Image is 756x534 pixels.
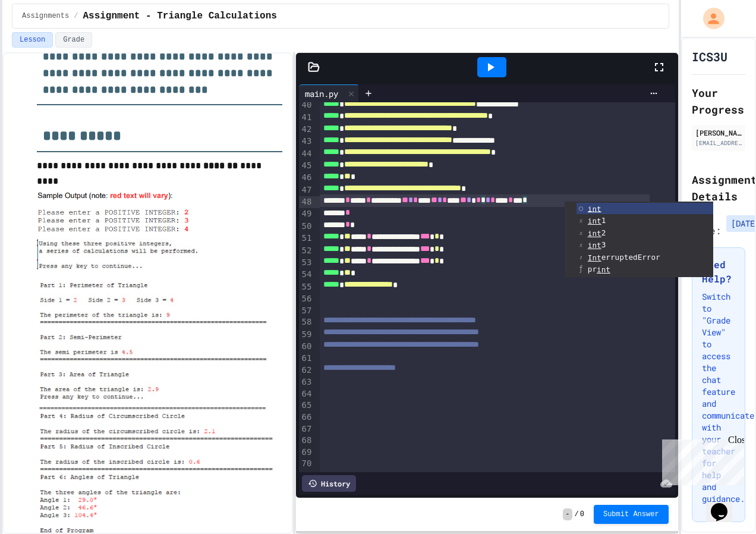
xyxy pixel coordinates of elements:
[563,508,572,520] span: -
[299,196,314,208] div: 48
[299,84,359,102] div: main.py
[299,458,314,470] div: 70
[299,245,314,257] div: 52
[299,208,314,220] div: 49
[299,136,314,147] div: 43
[597,265,610,274] span: int
[299,293,314,305] div: 56
[299,400,314,412] div: 65
[299,148,314,160] div: 44
[299,269,314,281] div: 54
[692,84,745,118] h2: Your Progress
[299,341,314,353] div: 60
[706,486,744,522] iframe: chat widget
[588,240,606,249] span: 3
[74,11,78,21] span: /
[299,281,314,293] div: 55
[299,423,314,435] div: 67
[299,435,314,447] div: 68
[55,32,92,48] button: Grade
[299,376,314,388] div: 63
[692,171,745,205] h2: Assignment Details
[594,505,669,524] button: Submit Answer
[588,253,601,262] span: Int
[575,510,579,519] span: /
[299,365,314,376] div: 62
[691,5,727,32] div: My Account
[299,412,314,423] div: 66
[299,233,314,244] div: 51
[299,388,314,400] div: 64
[5,5,82,76] div: Chat with us now!Close
[299,353,314,365] div: 61
[580,510,584,519] span: 0
[299,305,314,317] div: 57
[299,221,314,233] div: 50
[299,87,344,100] div: main.py
[299,172,314,184] div: 46
[657,435,744,485] iframe: chat widget
[588,229,601,238] span: int
[603,510,659,519] span: Submit Answer
[588,265,610,274] span: pr
[12,32,53,48] button: Lesson
[692,48,727,65] h1: ICS3U
[565,202,713,277] ul: Completions
[588,216,606,225] span: 1
[299,112,314,124] div: 41
[702,291,735,505] p: Switch to "Grade View" to access the chat feature and communicate with your teacher for help and ...
[299,329,314,341] div: 59
[695,139,742,147] div: [EMAIL_ADDRESS][DOMAIN_NAME]
[588,228,606,237] span: 2
[299,184,314,196] div: 47
[299,99,314,111] div: 40
[702,257,735,286] h3: Need Help?
[83,9,276,23] span: Assignment - Triangle Calculations
[588,241,601,250] span: int
[588,204,601,213] span: int
[299,316,314,328] div: 58
[302,475,356,492] div: History
[299,257,314,269] div: 53
[588,253,660,262] span: erruptedError
[299,124,314,136] div: 42
[588,216,601,225] span: int
[22,11,69,21] span: Assignments
[299,447,314,458] div: 69
[299,160,314,172] div: 45
[695,127,742,138] div: [PERSON_NAME]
